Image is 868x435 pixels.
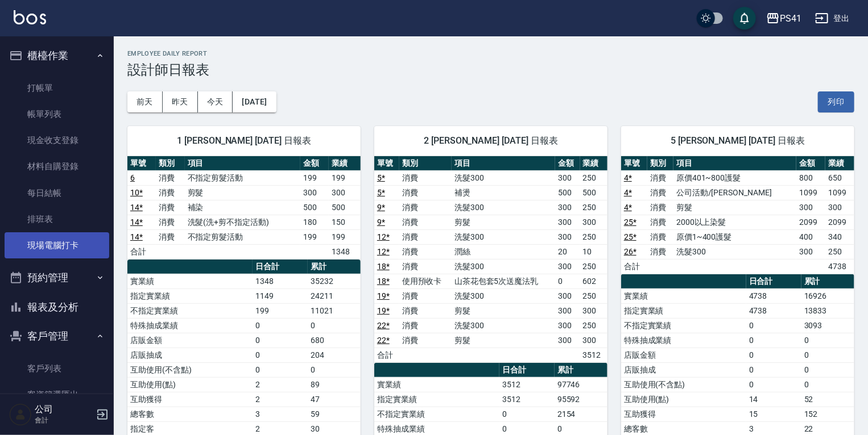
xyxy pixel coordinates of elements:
td: 0 [253,333,308,348]
td: 剪髮 [185,185,301,200]
td: 消費 [399,333,452,348]
td: 合計 [127,244,156,259]
td: 3512 [499,377,555,392]
td: 16926 [801,288,854,303]
td: 互助使用(點) [621,392,746,407]
td: 199 [329,229,361,244]
td: 剪髮 [673,200,796,215]
th: 項目 [673,156,796,171]
a: 現金收支登錄 [5,127,109,153]
td: 消費 [647,215,673,229]
td: 消費 [156,170,184,185]
td: 0 [253,318,308,333]
td: 洗髮300 [452,200,555,215]
th: 業績 [329,156,361,171]
th: 項目 [185,156,301,171]
th: 類別 [647,156,673,171]
button: 今天 [198,91,233,112]
a: 6 [130,173,135,182]
td: 原價401~800護髮 [673,170,796,185]
td: 300 [555,259,580,274]
td: 消費 [647,244,673,259]
td: 潤絲 [452,244,555,259]
a: 現場電腦打卡 [5,232,109,258]
td: 互助使用(點) [127,377,253,392]
td: 店販抽成 [127,348,253,362]
td: 消費 [647,200,673,215]
th: 項目 [452,156,555,171]
button: 預約管理 [5,263,109,292]
td: 指定實業績 [374,392,499,407]
img: Logo [14,10,46,24]
td: 300 [825,200,854,215]
button: 登出 [811,8,854,29]
td: 洗髮300 [452,229,555,244]
td: 2154 [555,407,607,421]
td: 300 [555,318,580,333]
td: 消費 [399,318,452,333]
a: 帳單列表 [5,101,109,127]
td: 500 [580,185,607,200]
td: 洗髮300 [452,259,555,274]
table: a dense table [127,156,361,260]
a: 每日結帳 [5,180,109,206]
td: 不指定實業績 [621,318,746,333]
td: 199 [300,170,329,185]
td: 消費 [399,229,452,244]
button: 前天 [127,91,163,112]
td: 152 [801,407,854,421]
td: 300 [580,303,607,318]
td: 總客數 [127,407,253,421]
td: 150 [329,215,361,229]
td: 消費 [647,170,673,185]
td: 洗髮300 [452,288,555,303]
th: 類別 [399,156,452,171]
th: 累計 [555,363,607,378]
td: 公司活動/[PERSON_NAME] [673,185,796,200]
td: 1348 [253,274,308,288]
td: 補燙 [452,185,555,200]
td: 13833 [801,303,854,318]
td: 互助獲得 [127,392,253,407]
td: 0 [746,377,801,392]
td: 0 [746,318,801,333]
td: 3 [253,407,308,421]
td: 1099 [825,185,854,200]
th: 日合計 [746,274,801,289]
td: 199 [329,170,361,185]
td: 1348 [329,244,361,259]
td: 剪髮 [452,215,555,229]
td: 使用預收卡 [399,274,452,288]
td: 35232 [308,274,361,288]
span: 5 [PERSON_NAME] [DATE] 日報表 [635,135,841,147]
td: 0 [253,348,308,362]
td: 199 [300,229,329,244]
td: 4738 [746,288,801,303]
td: 指定實業績 [621,303,746,318]
td: 店販金額 [127,333,253,348]
td: 300 [555,303,580,318]
td: 洗髮300 [452,318,555,333]
td: 89 [308,377,361,392]
td: 消費 [647,185,673,200]
td: 300 [580,333,607,348]
td: 指定實業績 [127,288,253,303]
td: 消費 [399,170,452,185]
td: 650 [825,170,854,185]
button: PS41 [762,7,806,30]
h2: Employee Daily Report [127,50,854,57]
td: 消費 [647,229,673,244]
td: 59 [308,407,361,421]
th: 單號 [127,156,156,171]
td: 實業績 [374,377,499,392]
td: 300 [796,200,825,215]
th: 業績 [825,156,854,171]
a: 排班表 [5,206,109,232]
a: 打帳單 [5,75,109,101]
td: 消費 [399,215,452,229]
th: 累計 [801,274,854,289]
td: 400 [796,229,825,244]
a: 客資篩選匯出 [5,382,109,408]
td: 2000以上染髮 [673,215,796,229]
th: 累計 [308,260,361,274]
